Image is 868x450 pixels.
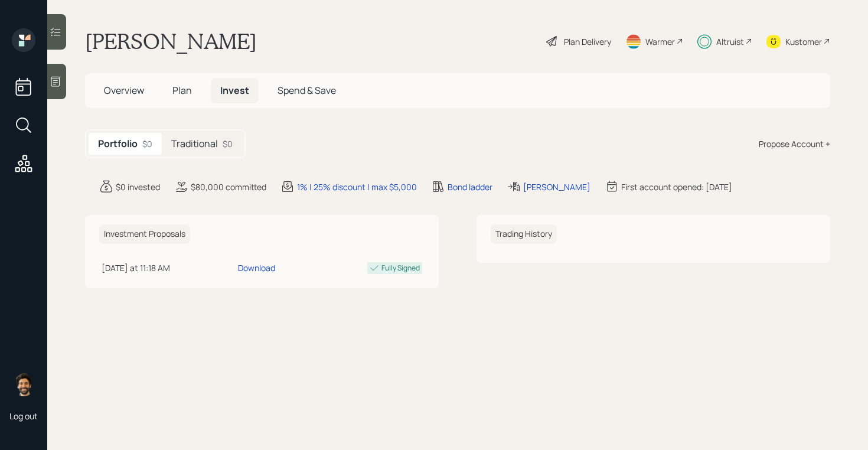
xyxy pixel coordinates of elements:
[104,84,144,97] span: Overview
[716,35,744,48] div: Altruist
[491,224,557,244] h6: Trading History
[278,84,336,97] span: Spend & Save
[98,138,138,149] h5: Portfolio
[564,35,611,48] div: Plan Delivery
[85,28,257,54] h1: [PERSON_NAME]
[381,263,420,273] div: Fully Signed
[9,410,38,422] div: Log out
[785,35,822,48] div: Kustomer
[759,138,830,150] div: Propose Account +
[621,181,732,193] div: First account opened: [DATE]
[191,181,266,193] div: $80,000 committed
[102,262,233,274] div: [DATE] at 11:18 AM
[645,35,675,48] div: Warmer
[238,262,275,274] div: Download
[220,84,249,97] span: Invest
[448,181,492,193] div: Bond ladder
[171,138,218,149] h5: Traditional
[142,138,152,150] div: $0
[172,84,192,97] span: Plan
[99,224,190,244] h6: Investment Proposals
[223,138,233,150] div: $0
[12,373,35,396] img: eric-schwartz-headshot.png
[523,181,590,193] div: [PERSON_NAME]
[297,181,417,193] div: 1% | 25% discount | max $5,000
[116,181,160,193] div: $0 invested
